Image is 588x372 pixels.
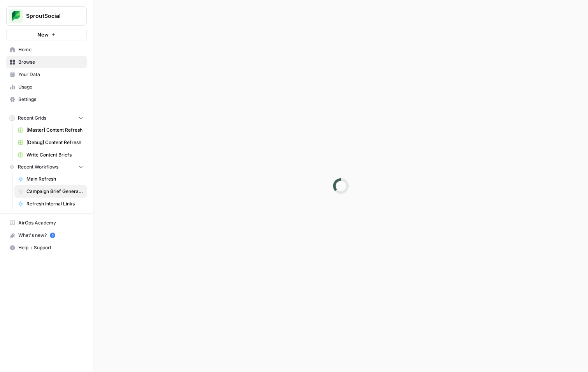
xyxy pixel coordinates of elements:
a: Home [6,43,87,56]
text: 5 [51,233,53,237]
a: Usage [6,81,87,93]
a: Your Data [6,68,87,81]
a: AirOps Academy [6,217,87,229]
button: Help + Support [6,242,87,254]
span: Help + Support [18,244,83,251]
span: Your Data [18,71,83,78]
a: Campaign Brief Generator [14,185,87,198]
button: New [6,29,87,40]
span: AirOps Academy [18,219,83,226]
span: Browse [18,59,83,66]
a: 5 [50,233,55,238]
div: What's new? [7,229,86,241]
button: Workspace: SproutSocial [6,6,87,26]
span: [Debug] Content Refresh [26,139,83,146]
span: SproutSocial [26,12,73,20]
span: Campaign Brief Generator [26,188,83,195]
span: Write Content Briefs [26,151,83,158]
span: New [37,31,49,38]
a: [Debug] Content Refresh [14,136,87,149]
span: Settings [18,96,83,103]
span: Main Refresh [26,176,83,183]
span: Home [18,46,83,53]
a: Settings [6,93,87,106]
a: Browse [6,56,87,68]
span: Recent Grids [18,115,46,122]
button: Recent Grids [6,112,87,124]
span: Recent Workflows [18,163,58,170]
span: Refresh Internal Links [26,200,83,207]
button: What's new? 5 [6,229,87,242]
button: Recent Workflows [6,161,87,173]
a: [Master] Content Refresh [14,124,87,136]
img: SproutSocial Logo [9,9,23,23]
a: Main Refresh [14,173,87,185]
span: [Master] Content Refresh [26,127,83,134]
a: Write Content Briefs [14,149,87,161]
span: Usage [18,83,83,90]
a: Refresh Internal Links [14,198,87,210]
